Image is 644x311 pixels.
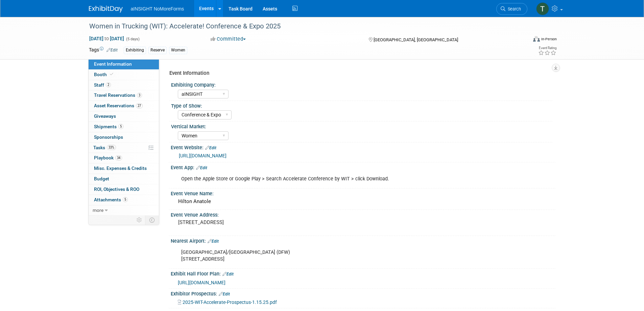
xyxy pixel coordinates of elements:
[125,37,140,41] span: (5 days)
[533,36,540,42] img: Format-Inperson.png
[171,289,555,297] div: Exhibitor Prospectus:
[208,239,219,244] a: Edit
[178,280,225,285] a: [URL][DOMAIN_NAME]
[107,145,116,150] span: 33%
[137,93,142,98] span: 3
[171,80,552,88] div: Exhibiting Company:
[171,121,552,130] div: Vertical Market:
[487,35,557,45] div: Event Format
[179,153,226,158] a: [URL][DOMAIN_NAME]
[93,145,116,150] span: Tasks
[208,36,248,43] button: Committed
[106,82,111,87] span: 2
[89,90,159,101] a: Travel Reservations3
[171,236,555,245] div: Nearest Airport:
[94,176,109,181] span: Budget
[94,165,147,171] span: Misc. Expenses & Credits
[496,3,527,15] a: Search
[118,124,123,129] span: 5
[134,216,145,224] td: Personalize Event Tab Strip
[131,6,184,12] span: aINSIGHT NoMoreForms
[171,188,555,197] div: Event Venue Name:
[94,113,116,119] span: Giveaways
[89,132,159,142] a: Sponsorships
[89,36,124,42] span: [DATE] [DATE]
[374,37,458,42] span: [GEOGRAPHIC_DATA], [GEOGRAPHIC_DATA]
[148,47,167,54] div: Reserve
[89,163,159,174] a: Misc. Expenses & Credits
[106,48,118,52] a: Edit
[94,61,132,67] span: Event Information
[94,134,123,140] span: Sponsorships
[94,186,139,192] span: ROI, Objectives & ROO
[89,174,159,184] a: Budget
[93,207,103,213] span: more
[536,2,549,15] img: Teresa Papanicolaou
[89,80,159,90] a: Staff2
[171,210,555,218] div: Event Venue Address:
[110,72,113,76] i: Booth reservation complete
[89,6,123,13] img: ExhibitDay
[169,47,187,54] div: Women
[94,103,143,108] span: Asset Reservations
[94,92,142,98] span: Travel Reservations
[538,46,556,50] div: Event Rating
[171,101,552,109] div: Type of Show:
[94,197,128,202] span: Attachments
[89,184,159,195] a: ROI, Objectives & ROO
[94,155,122,160] span: Playbook
[171,142,555,151] div: Event Website:
[89,59,159,69] a: Event Information
[205,146,216,150] a: Edit
[89,122,159,132] a: Shipments5
[123,197,128,202] span: 5
[94,82,111,88] span: Staff
[178,219,324,225] pre: [STREET_ADDRESS]
[145,216,159,224] td: Toggle Event Tabs
[89,70,159,80] a: Booth
[103,36,110,41] span: to
[89,143,159,153] a: Tasks33%
[89,111,159,121] a: Giveaways
[219,292,230,296] a: Edit
[89,195,159,205] a: Attachments5
[169,70,550,77] div: Event Information
[89,205,159,216] a: more
[171,162,555,171] div: Event App:
[89,101,159,111] a: Asset Reservations27
[222,272,234,276] a: Edit
[178,299,277,305] a: 2025-WIT-Accelerate-Prospectus-1.15.25.pdf
[115,155,122,160] span: 34
[171,269,555,277] div: Exhibit Hall Floor Plan:
[136,103,143,108] span: 27
[87,20,517,32] div: Women in Trucking (WIT): Accelerate! Conference & Expo 2025
[89,46,118,54] td: Tags
[124,47,146,54] div: Exhibiting
[94,72,115,77] span: Booth
[183,299,277,305] span: 2025-WIT-Accelerate-Prospectus-1.15.25.pdf
[176,246,481,266] div: [GEOGRAPHIC_DATA]/[GEOGRAPHIC_DATA] (DFW) [STREET_ADDRESS]
[505,6,521,12] span: Search
[176,172,481,186] div: Open the Apple Store or Google Play > Search Accelerate Conference by WIT > click Download.
[89,153,159,163] a: Playbook34
[94,124,123,129] span: Shipments
[541,37,557,42] div: In-Person
[176,196,550,207] div: Hilton Anatole
[196,165,207,170] a: Edit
